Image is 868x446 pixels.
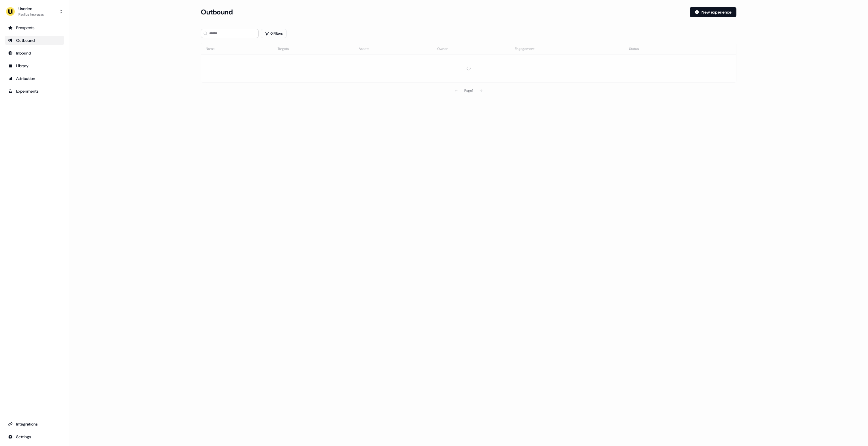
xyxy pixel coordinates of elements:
a: Go to attribution [5,74,64,83]
a: Go to prospects [5,23,64,32]
div: Experiments [8,88,61,94]
a: Go to experiments [5,87,64,96]
div: Paulius Imbrasas [18,12,44,17]
a: Go to integrations [5,419,64,429]
div: Prospects [8,25,61,31]
div: Integrations [8,421,61,427]
a: Go to integrations [5,432,64,441]
div: Attribution [8,76,61,81]
button: 0 Filters [261,29,287,38]
div: Outbound [8,38,61,43]
div: Settings [8,434,61,440]
h3: Outbound [201,8,233,16]
button: New experience [690,7,736,17]
button: UserledPaulius Imbrasas [5,5,64,18]
a: Go to Inbound [5,48,64,58]
div: Inbound [8,50,61,56]
a: Go to outbound experience [5,36,64,45]
div: Library [8,63,61,69]
a: Go to templates [5,61,64,70]
div: Userled [18,6,44,12]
